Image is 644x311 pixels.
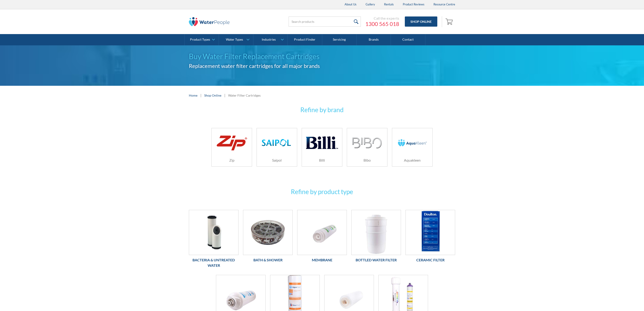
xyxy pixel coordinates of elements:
[253,34,287,45] a: Industries
[189,17,229,26] img: The Water People
[189,51,455,62] h1: Buy Water Filter Replacement Cartridges
[392,128,433,167] a: AquakleenAquakleen
[351,210,401,265] a: Bottled Water FilterBottled Water Filter
[204,93,221,98] a: Shop Online
[289,16,361,27] input: Search products
[216,133,248,152] img: Zip
[306,132,338,153] img: Billi
[352,137,382,149] img: Bibo
[347,158,387,163] h6: Bibo
[189,210,238,255] img: Bacteria & Untreated Water
[212,158,252,163] h6: Zip
[189,93,197,98] a: Home
[262,38,276,42] div: Industries
[261,138,293,147] img: Saipol
[185,34,219,45] a: Product Types
[189,62,455,70] h2: Replacement water filter cartridges for all major brands
[445,18,454,25] img: shopping cart
[357,34,391,45] a: Brands
[243,210,292,255] img: Bath & Shower
[406,210,455,255] img: Ceramic Filter
[200,93,202,98] div: |
[189,105,455,114] h3: Refine by brand
[297,257,347,263] h6: Membrane
[257,128,297,167] a: SaipolSaipol
[405,210,455,265] a: Ceramic Filter Ceramic Filter
[444,16,455,27] a: Open cart
[226,38,243,42] div: Water Types
[224,93,226,98] div: |
[243,257,293,263] h6: Bath & Shower
[405,257,455,263] h6: Ceramic Filter
[219,34,253,45] a: Water Types
[302,128,342,167] a: BilliBilli
[211,128,252,167] a: ZipZip
[297,210,347,255] img: Membrane
[257,158,297,163] h6: Saipol
[391,34,425,45] a: Contact
[365,21,399,27] a: 1300 565 018
[288,34,322,45] a: Product Finder
[405,16,437,27] a: Shop Online
[396,132,428,153] img: Aquakleen
[392,158,432,163] h6: Aquakleen
[190,38,210,42] div: Product Types
[297,210,347,265] a: MembraneMembrane
[352,210,401,255] img: Bottled Water Filter
[189,187,455,196] h3: Refine by product type
[365,16,399,21] div: Call the experts
[228,93,261,98] div: Water Filter Cartridges
[347,128,387,167] a: BiboBibo
[322,34,357,45] a: Servicing
[189,210,239,270] a: Bacteria & Untreated WaterBacteria & Untreated Water
[351,257,401,263] h6: Bottled Water Filter
[243,210,293,265] a: Bath & ShowerBath & Shower
[302,158,342,163] h6: Billi
[189,257,239,268] h6: Bacteria & Untreated Water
